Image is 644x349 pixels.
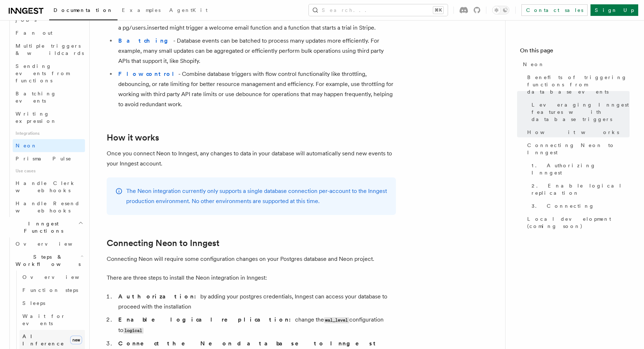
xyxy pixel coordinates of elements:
button: Steps & Workflows [13,250,85,271]
span: Sending events from functions [16,63,69,83]
button: Inngest Functions [6,217,85,237]
p: Once you connect Neon to Inngest, any changes to data in your database will automatically send ne... [107,148,396,169]
span: AgentKit [169,7,208,13]
span: 3. Connecting [532,202,594,210]
button: Search...⌘K [309,4,448,16]
span: Sleeps [22,300,45,306]
span: AI Inference [22,333,64,346]
a: Examples [118,2,165,20]
a: Connecting Neon to Inngest [524,139,630,159]
span: Overview [16,241,90,247]
a: Multiple triggers & wildcards [13,39,85,60]
span: Overview [22,274,97,280]
a: 2. Enable logical replication [529,179,630,199]
span: Connecting Neon to Inngest [527,142,630,156]
span: Function steps [22,287,78,293]
span: Multiple triggers & wildcards [16,43,84,56]
a: Neon [520,58,630,71]
code: logical [123,328,144,334]
strong: Authorization: [118,293,200,300]
span: Batching events [16,91,56,104]
span: Handle Resend webhooks [16,201,80,214]
a: Documentation [49,2,118,20]
span: Wait for events [22,313,65,326]
kbd: ⌘K [433,7,443,14]
a: Sleeps [20,297,85,310]
a: Connecting Neon to Inngest [107,238,219,248]
a: Leveraging Inngest features with database triggers [529,98,630,126]
a: Overview [20,271,85,284]
a: Prisma Pulse [13,152,85,165]
a: Writing expression [13,107,85,128]
a: Batching [118,37,173,44]
a: Batching events [13,87,85,107]
a: Flow control [118,70,178,77]
a: Function steps [20,284,85,297]
p: Connecting Neon will require some configuration changes on your Postgres database and Neon project. [107,254,396,264]
li: - Use a single database event to trigger multiple functions to run in parallel. For example, a pg... [116,13,396,33]
a: Sign Up [590,4,638,16]
a: AgentKit [165,2,212,20]
span: Integrations [13,128,85,139]
span: Benefits of triggering functions from database events [527,74,630,95]
strong: Connect the Neon database to Inngest [118,340,379,347]
li: - Combine database triggers with flow control functionality like throttling, debouncing, or rate ... [116,69,396,109]
span: Writing expression [16,111,57,124]
a: 1. Authorizing Inngest [529,159,630,179]
a: Wait for events [20,310,85,330]
li: change the configuration to [116,315,396,336]
a: Neon [13,139,85,152]
a: Contact sales [521,4,588,16]
a: Benefits of triggering functions from database events [524,71,630,98]
a: Overview [13,237,85,250]
p: There are three steps to install the Neon integration in Inngest: [107,273,396,283]
h4: On this page [520,46,630,58]
span: Handle Clerk webhooks [16,180,76,193]
li: - Database events can be batched to process many updates more efficiently. For example, many smal... [116,36,396,66]
a: Fan out [13,26,85,39]
a: Handle Resend webhooks [13,197,85,217]
span: Use cases [13,165,85,177]
span: Prisma Pulse [16,156,72,161]
span: 2. Enable logical replication [532,182,630,197]
span: Local development (coming soon) [527,215,630,230]
span: Examples [122,7,161,13]
button: Toggle dark mode [492,6,509,14]
a: Handle Clerk webhooks [13,177,85,197]
span: Neon [523,61,545,68]
code: wal_level [324,317,349,323]
a: Local development (coming soon) [524,212,630,233]
span: Steps & Workflows [13,253,81,268]
strong: Enable logical replication: [118,316,295,323]
span: Documentation [54,7,113,13]
a: Sending events from functions [13,60,85,87]
span: How it works [527,129,619,136]
span: new [70,336,82,344]
span: 1. Authorizing Inngest [532,162,630,176]
a: 3. Connecting [529,199,630,212]
span: Inngest Functions [6,220,78,234]
p: The Neon integration currently only supports a single database connection per-account to the Inng... [126,186,387,206]
a: How it works [524,126,630,139]
a: How it works [107,133,159,143]
span: Neon [16,143,37,148]
span: Fan out [16,30,52,36]
li: by adding your postgres credentials, Inngest can access your database to proceed with the install... [116,292,396,312]
span: Leveraging Inngest features with database triggers [532,101,630,123]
